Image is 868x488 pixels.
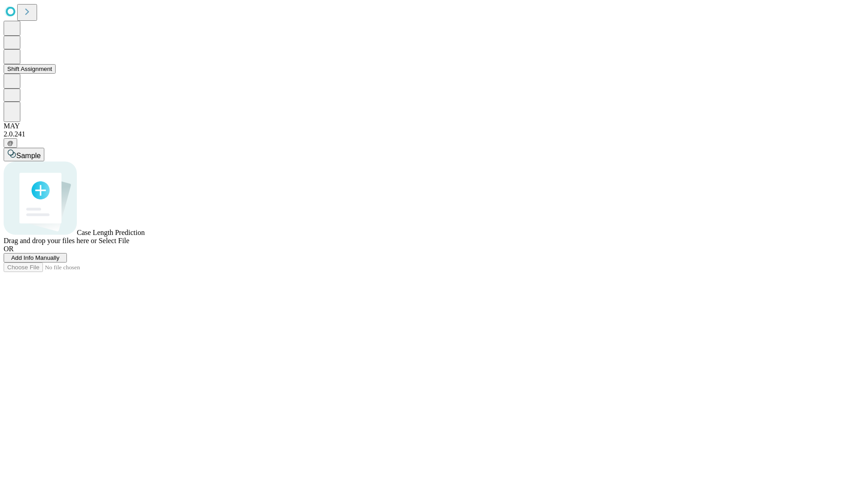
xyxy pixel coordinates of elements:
[4,237,97,244] span: Drag and drop your files here or
[4,138,17,148] button: @
[4,122,864,130] div: MAY
[16,152,41,160] span: Sample
[4,253,67,263] button: Add Info Manually
[4,148,44,161] button: Sample
[4,64,56,74] button: Shift Assignment
[7,140,14,146] span: @
[4,130,864,138] div: 2.0.241
[99,237,129,244] span: Select File
[11,254,60,261] span: Add Info Manually
[77,229,145,236] span: Case Length Prediction
[4,245,14,253] span: OR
